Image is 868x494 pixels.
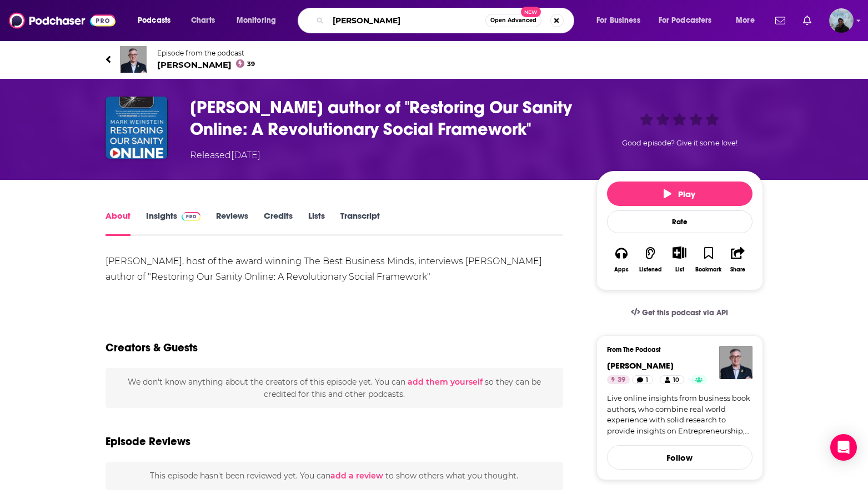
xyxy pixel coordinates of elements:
[695,266,721,273] div: Bookmark
[622,139,737,147] span: Good episode? Give it some love!
[229,12,290,29] button: open menu
[184,12,222,29] a: Charts
[247,62,255,67] span: 39
[308,210,325,236] a: Lists
[106,97,168,159] img: Mark Weinstein author of "Restoring Our Sanity Online: A Revolutionary Social Framework"
[106,435,190,448] h3: Episode Reviews
[799,11,816,30] a: Show notifications dropdown
[120,46,147,73] img: Marc Kramer
[607,346,744,354] h3: From The Podcast
[632,375,653,384] a: 1
[665,239,694,280] div: Show More ButtonList
[664,189,695,199] span: Play
[651,12,728,29] button: open menu
[191,13,215,28] span: Charts
[130,12,185,29] button: open menu
[719,346,752,379] img: Marc Kramer
[157,59,255,70] span: [PERSON_NAME]
[308,8,585,33] div: Search podcasts, credits, & more...
[607,182,752,206] button: Play
[694,239,723,280] button: Bookmark
[607,210,752,233] div: Rate
[106,210,131,236] a: About
[771,11,790,30] a: Show notifications dropdown
[264,210,293,236] a: Credits
[330,470,383,482] button: add a review
[607,375,630,384] a: 39
[607,239,636,280] button: Apps
[106,46,434,73] a: Marc KramerEpisode from the podcast[PERSON_NAME]39
[106,254,564,285] div: [PERSON_NAME], host of the award winning The Best Business Minds, interviews [PERSON_NAME] author...
[607,360,674,371] a: Marc Kramer
[146,210,201,236] a: InsightsPodchaser Pro
[128,377,541,399] span: We don't know anything about the creators of this episode yet . You can so they can be credited f...
[490,18,536,23] span: Open Advanced
[9,10,116,31] img: Podchaser - Follow, Share and Rate Podcasts
[190,149,260,162] div: Released [DATE]
[730,266,745,273] div: Share
[607,393,752,436] a: Live online insights from business book authors, who combine real world experience with solid res...
[728,12,769,29] button: open menu
[237,13,276,28] span: Monitoring
[589,12,654,29] button: open menu
[408,377,483,386] button: add them yourself
[659,13,712,28] span: For Podcasters
[216,210,248,236] a: Reviews
[829,8,854,33] button: Show profile menu
[328,12,485,29] input: Search podcasts, credits, & more...
[639,266,662,273] div: Listened
[736,13,755,28] span: More
[614,266,629,273] div: Apps
[675,266,684,273] div: List
[618,375,625,386] span: 39
[830,434,857,461] div: Open Intercom Messenger
[607,445,752,470] button: Follow
[596,13,640,28] span: For Business
[646,375,648,386] span: 1
[182,212,201,221] img: Podchaser Pro
[485,14,541,27] button: Open AdvancedNew
[829,8,854,33] img: User Profile
[157,49,255,57] span: Episode from the podcast
[723,239,752,280] button: Share
[340,210,380,236] a: Transcript
[660,375,684,384] a: 10
[521,7,541,17] span: New
[642,308,728,317] span: Get this podcast via API
[106,341,198,355] h2: Creators & Guests
[829,8,854,33] span: Logged in as DavidWest
[138,13,170,28] span: Podcasts
[636,239,665,280] button: Listened
[150,471,518,481] span: This episode hasn't been reviewed yet. You can to show others what you thought.
[607,360,674,371] span: [PERSON_NAME]
[622,299,737,326] a: Get this podcast via API
[668,246,691,259] button: Show More Button
[190,97,579,140] h1: Mark Weinstein author of "Restoring Our Sanity Online: A Revolutionary Social Framework"
[673,375,679,386] span: 10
